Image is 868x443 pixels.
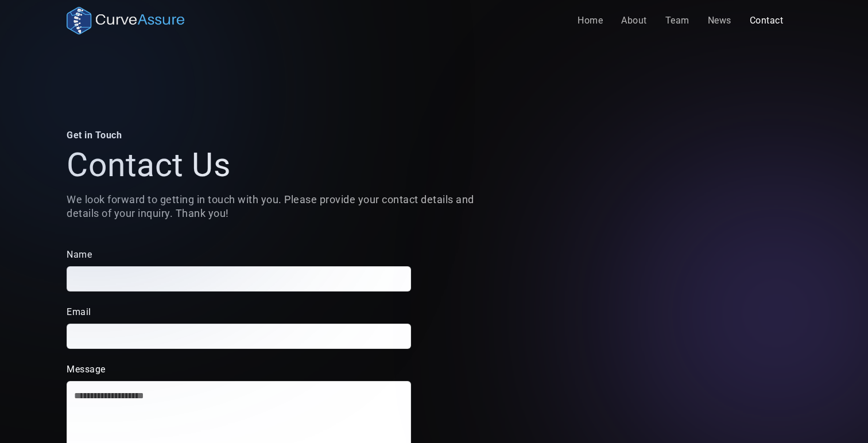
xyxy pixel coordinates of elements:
h1: Contact Us [67,147,507,184]
label: Email [67,305,411,319]
a: News [699,9,741,32]
label: Message [67,363,411,376]
a: About [612,9,656,32]
a: Contact [741,9,793,32]
p: We look forward to getting in touch with you. Please provide your contact details and details of ... [67,193,507,220]
label: Name [67,248,411,262]
div: Get in Touch [67,129,507,142]
a: Home [568,9,612,32]
a: Team [656,9,699,32]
